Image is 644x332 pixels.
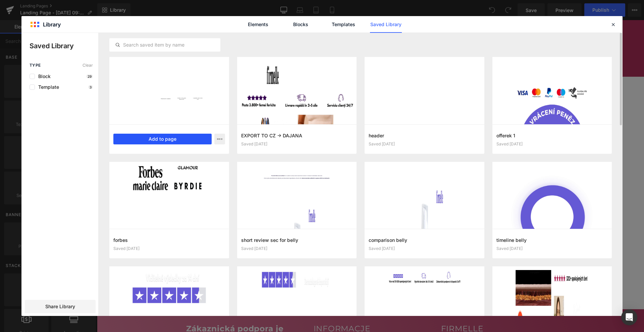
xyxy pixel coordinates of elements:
p: or Drag & Drop elements from left sidebar [83,206,464,211]
span: Block [35,74,51,79]
span: Kontaktujte nás [184,37,225,43]
span: Naše recenze [233,37,266,43]
div: Saved [DATE] [496,142,608,146]
span: Type [30,63,41,68]
span: Share Library [45,303,75,310]
h3: timeline belly [496,237,608,244]
h3: EXPORT TO CZ -> DAJANA [241,132,353,139]
h3: forbes [113,237,225,244]
div: Saved [DATE] [113,246,225,251]
button: Add to page [113,134,212,144]
a: Explore Template [244,188,304,201]
h3: comparison belly [369,237,480,244]
p: Start building your page [83,106,464,114]
div: Saved [DATE] [496,246,608,251]
p: 29 [86,74,93,78]
a: Saved Library [370,16,402,33]
h3: header [369,132,480,139]
a: Kontaktujte nás [180,33,229,47]
p: 3 [88,85,93,89]
h3: short review sec for belly [241,237,353,244]
strong: Zákaznická podpora je vám k dispozici: [89,304,187,323]
div: Open Intercom Messenger [621,309,637,325]
span: Template [35,84,59,90]
span: Clear [83,63,93,68]
a: Templates [327,16,359,33]
h2: INFORMACJE [217,304,331,314]
div: Saved [DATE] [369,246,480,251]
div: Saved [DATE] [369,142,480,146]
h2: FIRMELLE [344,304,458,314]
summary: Krémy [337,33,367,47]
a: Naše recenze [229,33,270,47]
a: Firmelle CZ [236,7,311,29]
div: Saved [DATE] [241,142,353,146]
h3: offerek 1 [496,132,608,139]
span: Často [PERSON_NAME] [274,37,332,43]
img: Firmelle CZ [238,9,309,27]
input: Search saved item by name [110,41,220,49]
a: Blocks [285,16,317,33]
a: Často [PERSON_NAME] [270,33,336,47]
div: Saved [DATE] [241,246,353,251]
p: Saved Library [30,41,98,51]
span: Krémy [341,37,358,43]
a: Elements [242,16,274,33]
